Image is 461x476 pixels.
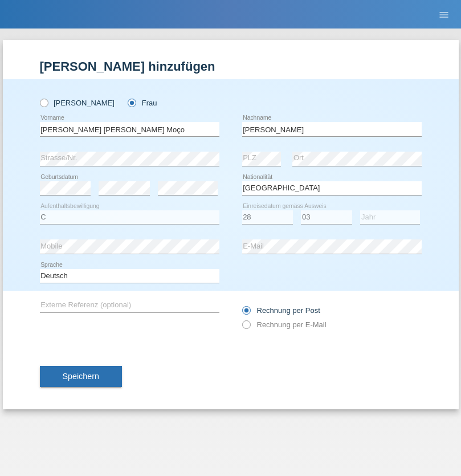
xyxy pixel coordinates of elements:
label: Rechnung per E-Mail [242,320,327,329]
span: Speichern [63,372,99,381]
input: [PERSON_NAME] [40,99,47,106]
i: menu [438,9,450,21]
label: Frau [128,99,157,107]
input: Rechnung per E-Mail [242,320,250,335]
button: Speichern [40,366,122,388]
label: Rechnung per Post [242,306,320,315]
input: Rechnung per Post [242,306,250,320]
input: Frau [128,99,135,106]
a: menu [433,11,455,18]
label: [PERSON_NAME] [40,99,115,107]
h1: [PERSON_NAME] hinzufügen [40,59,422,74]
